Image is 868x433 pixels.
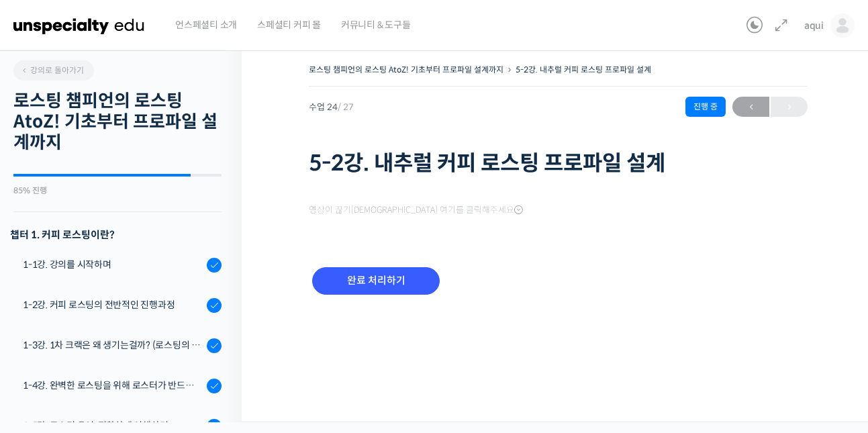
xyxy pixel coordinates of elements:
[685,97,726,117] div: 진행 중
[23,378,203,393] div: 1-4강. 완벽한 로스팅을 위해 로스터가 반드시 갖춰야 할 것 (로스팅 목표 설정하기)
[312,267,440,295] input: 완료 처리하기
[13,91,222,154] h2: 로스팅 챔피언의 로스팅 AtoZ! 기초부터 프로파일 설계까지
[13,60,94,81] a: 강의로 돌아가기
[309,103,354,111] span: 수업 24
[309,150,808,176] h1: 5-2강. 내추럴 커피 로스팅 프로파일 설계
[13,187,222,195] div: 85% 진행
[732,97,769,117] a: ←이전
[23,297,203,312] div: 1-2강. 커피 로스팅의 전반적인 진행과정
[338,101,354,113] span: / 27
[23,338,203,352] div: 1-3강. 1차 크랙은 왜 생기는걸까? (로스팅의 물리적, 화학적 변화)
[732,98,769,116] span: ←
[516,64,651,75] a: 5-2강. 내추럴 커피 로스팅 프로파일 설계
[10,226,222,244] h3: 챕터 1. 커피 로스팅이란?
[804,19,824,32] span: aqui
[20,65,84,75] span: 강의로 돌아가기
[23,257,203,272] div: 1-1강. 강의를 시작하며
[23,418,203,433] div: 1-5강. 로스팅 용어, 정확하게 이해하기
[309,205,523,215] span: 영상이 끊기[DEMOGRAPHIC_DATA] 여기를 클릭해주세요
[309,64,503,75] a: 로스팅 챔피언의 로스팅 AtoZ! 기초부터 프로파일 설계까지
